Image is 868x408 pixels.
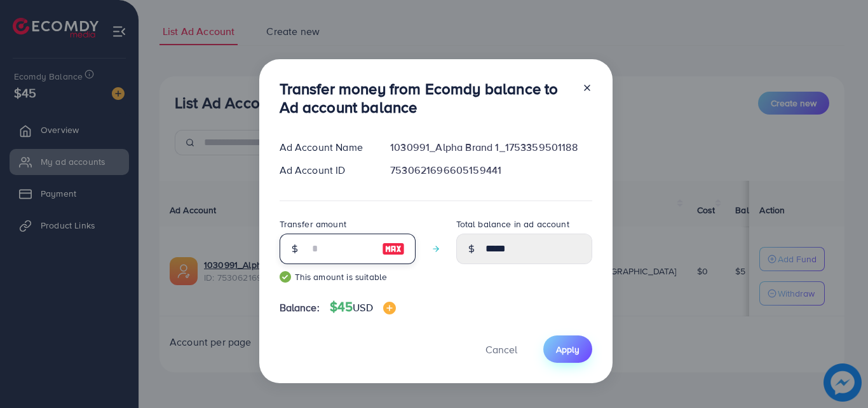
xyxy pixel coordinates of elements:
[543,335,592,363] button: Apply
[280,218,346,230] label: Transfer amount
[456,218,569,230] label: Total balance in ad account
[470,335,533,363] button: Cancel
[380,163,602,178] div: 7530621696605159441
[280,300,320,315] span: Balance:
[280,80,572,116] h3: Transfer money from Ecomdy balance to Ad account balance
[485,342,517,356] span: Cancel
[269,140,381,155] div: Ad Account Name
[380,140,602,155] div: 1030991_Alpha Brand 1_1753359501188
[382,241,405,257] img: image
[330,299,396,315] h4: $45
[280,271,291,283] img: guide
[280,271,416,283] small: This amount is suitable
[556,343,580,356] span: Apply
[353,300,372,314] span: USD
[383,302,396,314] img: image
[269,163,381,178] div: Ad Account ID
